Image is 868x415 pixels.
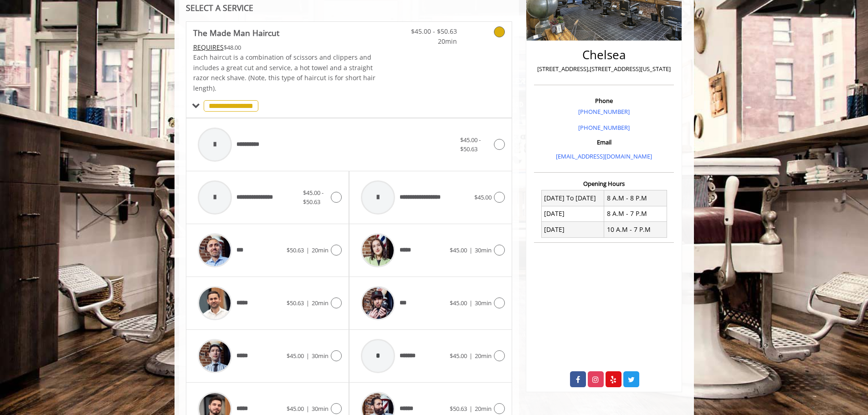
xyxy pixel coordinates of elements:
[306,405,309,413] span: |
[312,246,329,254] span: 20min
[193,43,224,51] span: This service needs some Advance to be paid before we block your appointment
[578,108,630,116] a: [PHONE_NUMBER]
[186,4,513,12] div: SELECT A SERVICE
[536,64,672,74] p: [STREET_ADDRESS],[STREET_ADDRESS][US_STATE]
[312,299,329,307] span: 20min
[536,97,672,104] h3: Phone
[450,246,467,254] span: $45.00
[536,48,672,61] h2: Chelsea
[460,136,481,154] span: $45.00 - $50.63
[287,352,304,360] span: $45.00
[403,36,457,46] span: 20min
[604,206,667,221] td: 8 A.M - 7 P.M
[303,189,324,206] span: $45.00 - $50.63
[541,206,604,221] td: [DATE]
[475,352,492,360] span: 20min
[604,190,667,206] td: 8 A.M - 8 P.M
[536,139,672,145] h3: Email
[306,299,309,307] span: |
[469,246,473,254] span: |
[541,222,604,237] td: [DATE]
[287,299,304,307] span: $50.63
[604,222,667,237] td: 10 A.M - 7 P.M
[450,299,467,307] span: $45.00
[306,246,309,254] span: |
[287,246,304,254] span: $50.63
[556,152,652,160] a: [EMAIL_ADDRESS][DOMAIN_NAME]
[287,405,304,413] span: $45.00
[475,246,492,254] span: 30min
[312,352,329,360] span: 30min
[475,405,492,413] span: 20min
[193,53,375,92] span: Each haircut is a combination of scissors and clippers and includes a great cut and service, a ho...
[450,405,467,413] span: $50.63
[469,299,473,307] span: |
[541,190,604,206] td: [DATE] To [DATE]
[193,26,279,39] b: The Made Man Haircut
[312,405,329,413] span: 30min
[403,26,457,36] span: $45.00 - $50.63
[193,42,376,52] div: $48.00
[474,193,492,201] span: $45.00
[450,352,467,360] span: $45.00
[578,123,630,132] a: [PHONE_NUMBER]
[469,405,473,413] span: |
[469,352,473,360] span: |
[475,299,492,307] span: 30min
[306,352,309,360] span: |
[534,180,674,187] h3: Opening Hours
